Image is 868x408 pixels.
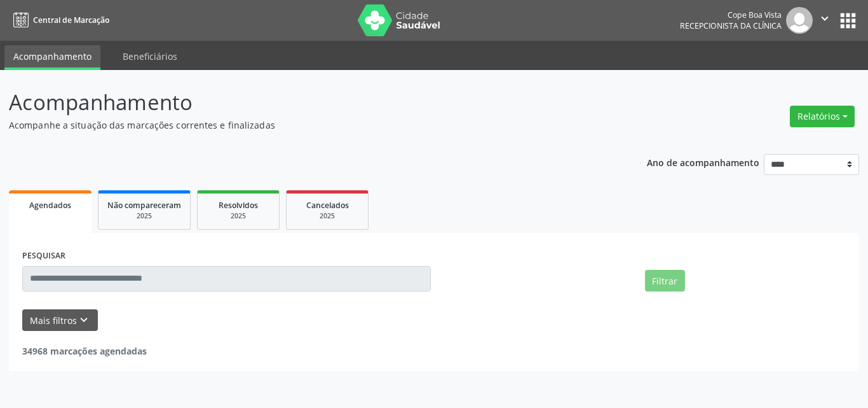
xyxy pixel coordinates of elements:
[645,270,685,292] button: Filtrar
[219,200,258,211] span: Resolvidos
[9,87,604,118] p: Acompanhamento
[114,45,186,67] a: Beneficiários
[207,211,270,221] div: 2025
[790,106,855,127] button: Relatórios
[22,309,98,332] button: Mais filtroskeyboard_arrow_down
[33,15,109,25] span: Central de Marcação
[680,20,782,31] span: Recepcionista da clínica
[680,10,782,20] div: Cope Boa Vista
[837,10,859,32] button: apps
[107,200,181,211] span: Não compareceram
[29,200,71,211] span: Agendados
[9,10,109,31] a: Central de Marcação
[306,200,349,211] span: Cancelados
[818,11,832,25] i: 
[786,7,813,34] img: img
[647,154,759,170] p: Ano de acompanhamento
[77,313,91,327] i: keyboard_arrow_down
[813,7,837,34] button: 
[295,211,359,221] div: 2025
[22,345,147,357] strong: 34968 marcações agendadas
[22,246,65,266] label: PESQUISAR
[4,45,100,70] a: Acompanhamento
[107,211,181,221] div: 2025
[9,118,604,132] p: Acompanhe a situação das marcações correntes e finalizadas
